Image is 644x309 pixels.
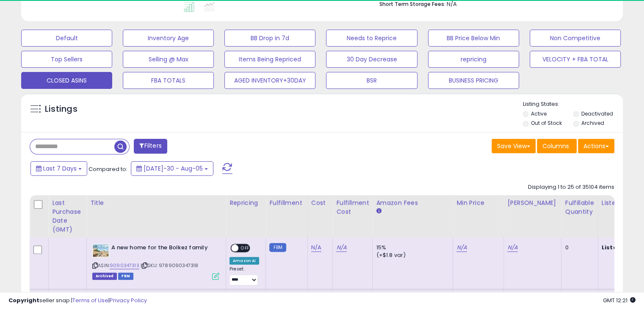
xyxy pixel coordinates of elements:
[565,199,594,216] div: Fulfillable Quantity
[326,30,417,47] button: Needs to Reprice
[92,273,117,280] span: Listings that have been deleted from Seller Central
[72,296,108,304] a: Terms of Use
[326,51,417,68] button: 30 Day Decrease
[507,243,517,252] a: N/A
[311,199,329,207] div: Cost
[531,110,547,117] label: Active
[224,51,315,68] button: Items Being Repriced
[269,199,304,207] div: Fulfillment
[565,244,591,251] div: 0
[92,244,219,279] div: ASIN:
[8,296,39,304] strong: Copyright
[492,139,536,153] button: Save View
[8,297,147,305] div: seller snap | |
[123,51,214,68] button: Selling @ Max
[428,30,519,47] button: BB Price Below Min
[92,244,109,257] img: 51yaES5zHvS._SL40_.jpg
[123,30,214,47] button: Inventory Age
[224,72,315,89] button: AGED INVENTORY+30DAY
[542,142,569,150] span: Columns
[523,100,623,108] p: Listing States:
[224,30,315,47] button: BB Drop in 7d
[456,243,467,252] a: N/A
[90,199,222,207] div: Title
[528,183,614,191] div: Displaying 1 to 25 of 35104 items
[21,30,112,47] button: Default
[530,51,621,68] button: VELOCITY + FBA TOTAL
[110,262,139,269] a: 9090347313
[602,243,640,251] b: Listed Price:
[229,199,262,207] div: Repricing
[507,199,558,207] div: [PERSON_NAME]
[376,251,446,259] div: (+$1.8 var)
[603,296,636,304] span: 2025-08-13 12:21 GMT
[229,257,259,265] div: Amazon AI
[131,161,213,176] button: [DATE]-30 - Aug-05
[531,119,562,127] label: Out of Stock
[269,243,286,252] small: FBM
[229,266,259,285] div: Preset:
[311,243,321,252] a: N/A
[52,199,83,234] div: Last Purchase Date (GMT)
[144,164,203,173] span: [DATE]-30 - Aug-05
[88,165,127,173] span: Compared to:
[530,30,621,47] button: Non Competitive
[21,72,112,89] button: CLOSED ASINS
[578,139,614,153] button: Actions
[456,199,500,207] div: Min Price
[238,245,252,252] span: OFF
[110,296,147,304] a: Privacy Policy
[376,244,446,251] div: 15%
[537,139,577,153] button: Columns
[581,119,604,127] label: Archived
[134,139,167,154] button: Filters
[336,243,346,252] a: N/A
[111,244,214,254] b: A new home for the Bolkez family
[21,51,112,68] button: Top Sellers
[326,72,417,89] button: BSR
[428,51,519,68] button: repricing
[141,262,198,269] span: | SKU: 9789090347318
[123,72,214,89] button: FBA TOTALS
[30,161,87,176] button: Last 7 Days
[376,199,449,207] div: Amazon Fees
[581,110,613,117] label: Deactivated
[428,72,519,89] button: BUSINESS PRICING
[118,273,133,280] span: FBM
[376,207,381,215] small: Amazon Fees.
[45,103,77,115] h5: Listings
[43,164,77,173] span: Last 7 Days
[336,199,369,216] div: Fulfillment Cost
